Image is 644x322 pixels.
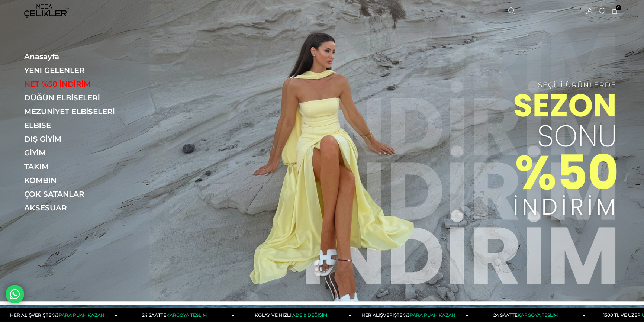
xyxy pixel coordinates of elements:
[24,4,69,18] img: logo
[24,190,126,199] a: ÇOK SATANLAR
[24,52,126,61] a: Anasayfa
[59,312,104,318] span: PARA PUAN KAZAN
[24,66,126,75] a: YENİ GELENLER
[166,312,206,318] span: KARGOYA TESLİM
[24,107,126,116] a: MEZUNİYET ELBİSELERİ
[410,312,455,318] span: PARA PUAN KAZAN
[24,80,126,88] a: NET %50 İNDİRİM
[24,135,126,144] a: DIŞ GİYİM
[234,308,351,322] a: KOLAY VE HIZLIİADE & DEĞİŞİM!
[117,308,234,322] a: 24 SAATTEKARGOYA TESLİM
[24,148,126,157] a: GİYİM
[24,93,126,102] a: DÜĞÜN ELBİSELERİ
[24,162,126,171] a: TAKIM
[468,308,586,322] a: 24 SAATTEKARGOYA TESLİM
[24,121,126,130] a: ELBİSE
[616,5,621,10] span: 0
[24,203,126,212] a: AKSESUAR
[518,312,558,318] span: KARGOYA TESLİM
[24,176,126,185] a: KOMBİN
[351,308,468,322] a: HER ALIŞVERİŞTE %3PARA PUAN KAZAN
[612,9,618,14] a: 0
[291,312,328,318] span: İADE & DEĞİŞİM!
